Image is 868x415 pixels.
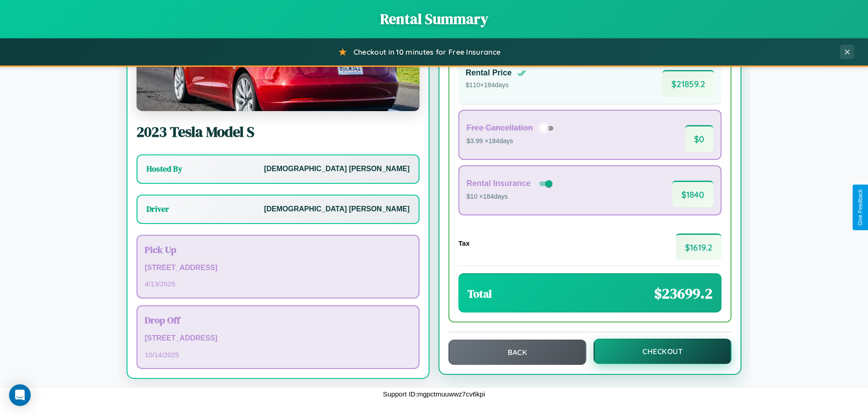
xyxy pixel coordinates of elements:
[685,125,713,152] span: $ 0
[145,278,411,290] p: 4 / 13 / 2025
[145,261,411,275] p: [STREET_ADDRESS]
[145,243,411,256] h3: Pick Up
[594,339,731,364] button: Checkout
[676,233,722,260] span: $ 1619.2
[264,163,410,176] p: [DEMOGRAPHIC_DATA] [PERSON_NAME]
[146,163,182,174] h3: Hosted By
[467,135,557,147] p: $3.99 × 184 days
[145,349,411,361] p: 10 / 14 / 2025
[354,47,500,56] span: Checkout in 10 minutes for Free Insurance
[466,79,526,91] p: $ 110 × 184 days
[448,340,586,365] button: Back
[9,9,859,29] h1: Rental Summary
[146,204,169,214] h3: Driver
[9,384,31,406] div: Open Intercom Messenger
[458,239,470,247] h4: Tax
[383,388,485,400] p: Support ID: mgpctmuuwwz7cv6kpi
[857,189,863,226] div: Give Feedback
[467,191,554,203] p: $10 × 184 days
[466,68,512,78] h4: Rental Price
[467,179,531,188] h4: Rental Insurance
[145,313,411,326] h3: Drop Off
[467,123,533,133] h4: Free Cancellation
[654,284,712,303] span: $ 23699.2
[264,203,410,216] p: [DEMOGRAPHIC_DATA] [PERSON_NAME]
[672,181,713,207] span: $ 1840
[662,70,714,97] span: $ 21859.2
[137,122,420,142] h2: 2023 Tesla Model S
[145,332,411,345] p: [STREET_ADDRESS]
[467,286,492,301] h3: Total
